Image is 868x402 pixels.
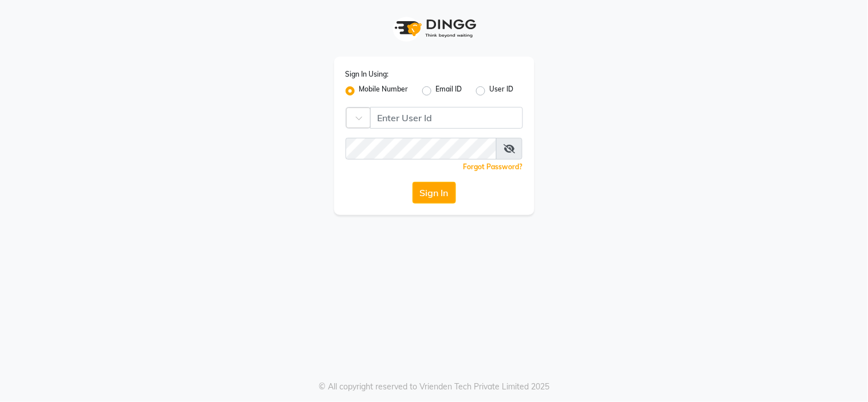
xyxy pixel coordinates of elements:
[413,182,456,204] button: Sign In
[463,162,523,171] a: Forgot Password?
[346,138,497,160] input: Username
[359,84,409,98] label: Mobile Number
[389,11,480,45] img: logo1.svg
[370,107,523,129] input: Username
[346,69,389,79] label: Sign In Using:
[490,84,514,98] label: User ID
[436,84,462,98] label: Email ID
